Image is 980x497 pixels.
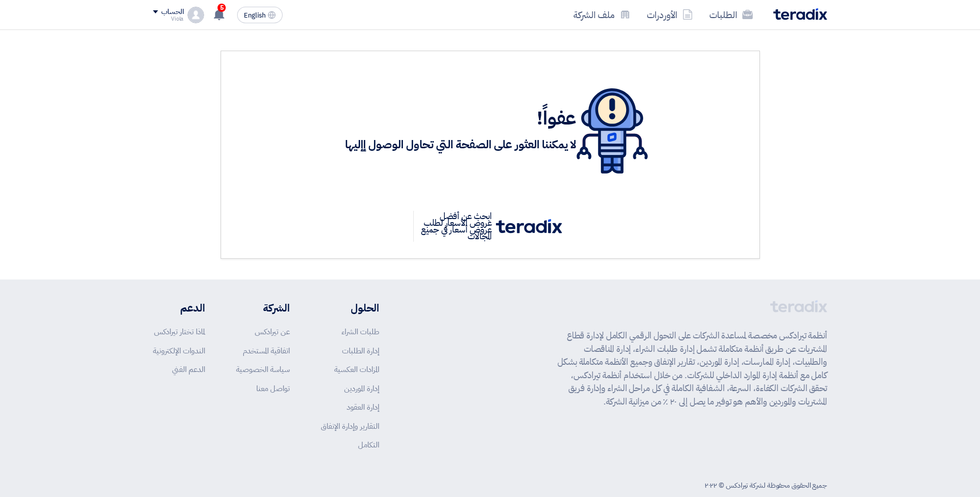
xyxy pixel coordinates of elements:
[236,300,290,316] li: الشركة
[188,7,204,23] img: profile_test.png
[244,12,266,19] span: English
[342,345,379,356] a: إدارة الطلبات
[701,3,761,27] a: الطلبات
[154,326,205,337] a: لماذا تختار تيرادكس
[236,364,290,375] a: سياسة الخصوصية
[639,3,701,27] a: الأوردرات
[172,364,205,375] a: الدعم الفني
[321,421,379,432] a: التقارير وإدارة الإنفاق
[345,137,577,153] h3: لا يمكننا العثور على الصفحة التي تحاول الوصول إإليها
[347,401,379,413] a: إدارة العقود
[565,3,639,27] a: ملف الشركة
[496,219,562,234] img: tx_logo.svg
[345,107,577,130] h1: عفواً!
[341,326,379,337] a: طلبات الشراء
[237,7,283,23] button: English
[256,383,290,394] a: تواصل معنا
[161,8,183,17] div: الحساب
[243,345,290,356] a: اتفاقية المستخدم
[705,480,827,491] div: جميع الحقوق محفوظة لشركة تيرادكس © ٢٠٢٢
[153,345,205,356] a: الندوات الإلكترونية
[577,88,648,174] img: 404.svg
[413,211,496,242] p: ابحث عن أفضل عروض الأسعار لطلب عروض أسعار في جميع المجالات
[344,383,379,394] a: إدارة الموردين
[358,439,379,451] a: التكامل
[255,326,290,337] a: عن تيرادكس
[153,300,205,316] li: الدعم
[773,8,827,20] img: Teradix logo
[217,4,226,12] span: 5
[557,329,827,408] p: أنظمة تيرادكس مخصصة لمساعدة الشركات على التحول الرقمي الكامل لإدارة قطاع المشتريات عن طريق أنظمة ...
[334,364,379,375] a: المزادات العكسية
[153,16,183,22] div: Viola
[321,300,379,316] li: الحلول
